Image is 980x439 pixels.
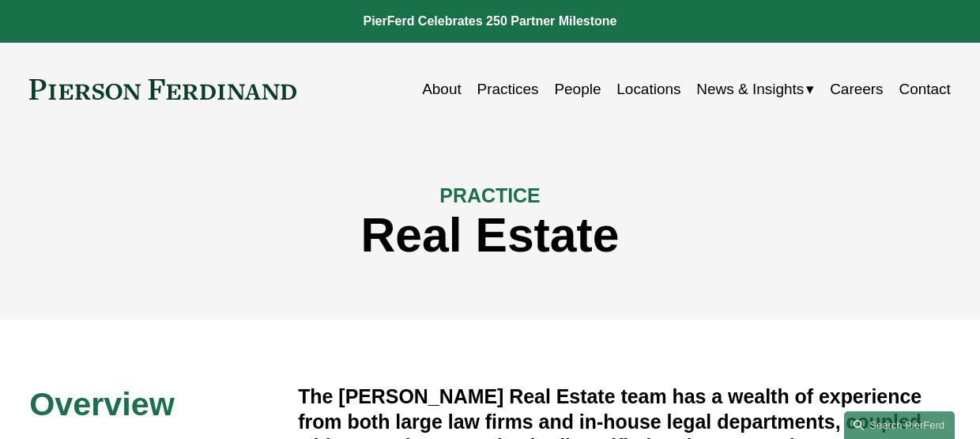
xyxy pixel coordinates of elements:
[422,74,462,104] a: About
[554,74,601,104] a: People
[696,76,804,103] span: News & Insights
[29,386,175,422] span: Overview
[844,411,955,439] a: Search this site
[696,74,814,104] a: folder dropdown
[29,208,951,263] h1: Real Estate
[616,74,680,104] a: Locations
[899,74,950,104] a: Contact
[477,74,539,104] a: Practices
[830,74,883,104] a: Careers
[439,184,540,206] span: PRACTICE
